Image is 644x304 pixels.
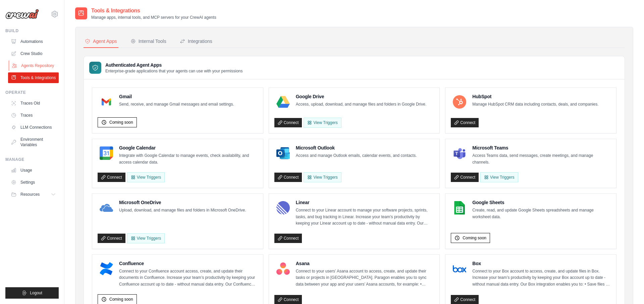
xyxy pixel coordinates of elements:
[276,95,290,109] img: Google Drive Logo
[8,110,59,121] a: Traces
[296,260,434,267] h4: Asana
[8,36,59,47] a: Automations
[472,207,611,220] p: Create, read, and update Google Sheets spreadsheets and manage worksheet data.
[5,9,39,19] img: Logo
[304,172,341,182] : View Triggers
[8,165,59,176] a: Usage
[119,268,258,288] p: Connect to your Confluence account access, create, and update their documents in Confluence. Incr...
[451,173,479,182] a: Connect
[127,172,165,182] button: View Triggers
[296,144,417,151] h4: Microsoft Outlook
[98,234,125,243] a: Connect
[5,90,59,95] div: Operate
[127,233,165,243] : View Triggers
[296,207,434,227] p: Connect to your Linear account to manage your software projects, sprints, tasks, and bug tracking...
[109,297,133,302] span: Coming soon
[129,35,168,48] button: Internal Tools
[100,201,113,215] img: Microsoft OneDrive Logo
[180,38,212,45] div: Integrations
[91,15,216,20] p: Manage apps, internal tools, and MCP servers for your CrewAI agents
[296,199,434,206] h4: Linear
[276,146,290,160] img: Microsoft Outlook Logo
[274,234,302,243] a: Connect
[472,101,598,108] p: Manage HubSpot CRM data including contacts, deals, and companies.
[20,192,40,197] span: Resources
[8,72,59,83] a: Tools & Integrations
[463,235,486,241] span: Coming soon
[105,68,243,74] p: Enterprise-grade applications that your agents can use with your permissions
[100,146,113,160] img: Google Calendar Logo
[109,120,133,125] span: Coming soon
[451,118,479,127] a: Connect
[453,201,466,215] img: Google Sheets Logo
[119,144,258,151] h4: Google Calendar
[178,35,214,48] button: Integrations
[453,262,466,276] img: Box Logo
[276,262,290,276] img: Asana Logo
[296,153,417,159] p: Access and manage Outlook emails, calendar events, and contacts.
[5,157,59,162] div: Manage
[8,177,59,188] a: Settings
[8,98,59,109] a: Traces Old
[8,48,59,59] a: Crew Studio
[8,134,59,150] a: Environment Variables
[119,153,258,166] p: Integrate with Google Calendar to manage events, check availability, and access calendar data.
[304,118,341,128] : View Triggers
[119,93,234,100] h4: Gmail
[100,95,113,109] img: Gmail Logo
[274,173,302,182] a: Connect
[98,173,125,182] a: Connect
[105,62,243,68] h3: Authenticated Agent Apps
[85,38,117,45] div: Agent Apps
[8,122,59,133] a: LLM Connections
[472,144,611,151] h4: Microsoft Teams
[296,268,434,288] p: Connect to your users’ Asana account to access, create, and update their tasks or projects in [GE...
[480,172,518,182] : View Triggers
[296,93,427,100] h4: Google Drive
[453,146,466,160] img: Microsoft Teams Logo
[8,189,59,200] button: Resources
[119,101,234,108] p: Send, receive, and manage Gmail messages and email settings.
[119,207,246,214] p: Upload, download, and manage files and folders in Microsoft OneDrive.
[296,101,427,108] p: Access, upload, download, and manage files and folders in Google Drive.
[472,199,611,206] h4: Google Sheets
[100,262,113,276] img: Confluence Logo
[30,290,42,296] span: Logout
[119,260,258,267] h4: Confluence
[119,199,246,206] h4: Microsoft OneDrive
[130,38,166,45] div: Internal Tools
[5,28,59,34] div: Build
[91,7,216,15] h2: Tools & Integrations
[5,287,59,299] button: Logout
[472,93,598,100] h4: HubSpot
[453,95,466,109] img: HubSpot Logo
[276,201,290,215] img: Linear Logo
[9,60,59,71] a: Agents Repository
[274,118,302,127] a: Connect
[472,260,611,267] h4: Box
[472,153,611,166] p: Access Teams data, send messages, create meetings, and manage channels.
[84,35,118,48] button: Agent Apps
[472,268,611,288] p: Connect to your Box account to access, create, and update files in Box. Increase your team’s prod...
